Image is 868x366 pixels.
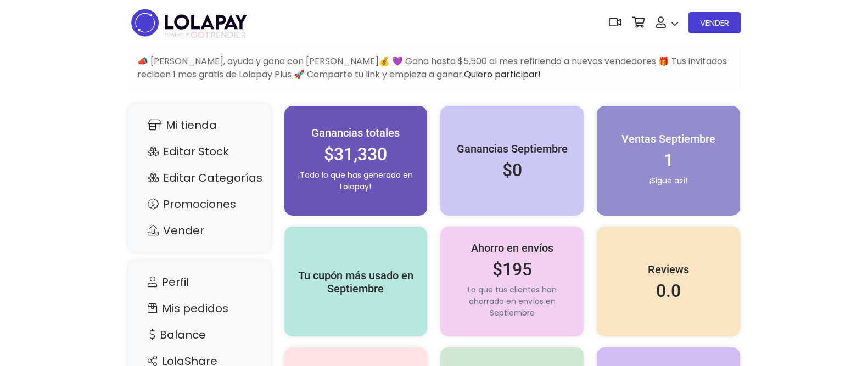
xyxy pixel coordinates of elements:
[139,167,260,188] a: Editar Categorías
[608,263,729,276] h5: Reviews
[139,298,260,319] a: Mis pedidos
[608,132,729,145] h5: Ventas Septiembre
[165,30,246,40] span: TRENDIER
[295,269,417,295] h5: Tu cupón más usado en Septiembre
[165,32,191,38] span: POWERED BY
[137,55,727,81] span: 📣 [PERSON_NAME], ayuda y gana con [PERSON_NAME]💰 💜 Gana hasta $5,500 al mes refiriendo a nuevos v...
[451,259,573,280] h2: $195
[451,142,573,155] h5: Ganancias Septiembre
[139,324,260,345] a: Balance
[139,272,260,292] a: Perfil
[295,170,417,193] p: ¡Todo lo que has generado en Lolapay!
[451,284,573,319] p: Lo que tus clientes han ahorrado en envíos en Septiembre
[191,29,205,41] span: GO
[139,194,260,215] a: Promociones
[451,160,573,181] h2: $0
[295,144,417,165] h2: $31,330
[295,126,417,139] h5: Ganancias totales
[451,241,573,255] h5: Ahorro en envíos
[688,12,741,33] a: VENDER
[608,280,729,301] h2: 0.0
[608,175,729,187] p: ¡Sigue así!
[139,220,260,241] a: Vender
[464,68,541,81] a: Quiero participar!
[139,141,260,162] a: Editar Stock
[139,115,260,136] a: Mi tienda
[128,5,250,40] img: logo
[608,150,729,171] h2: 1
